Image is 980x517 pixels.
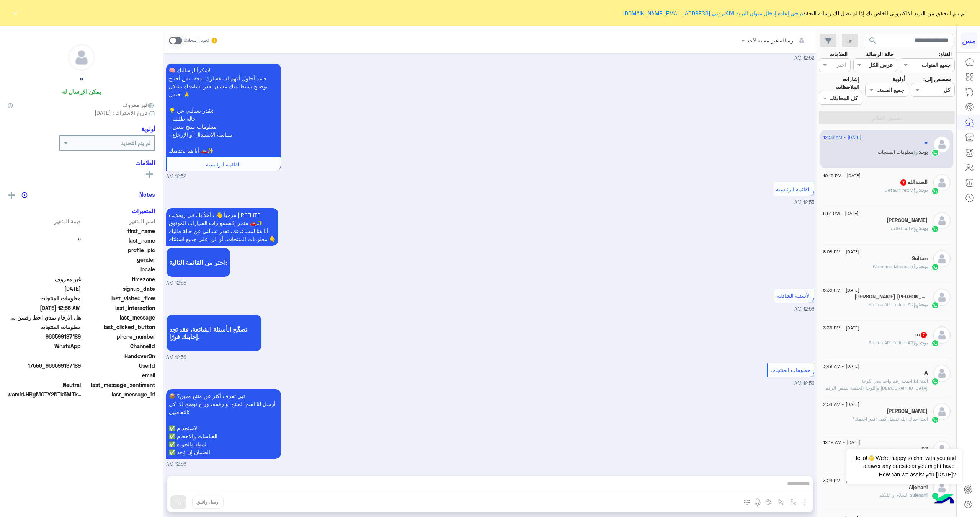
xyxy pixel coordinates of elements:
h5: '' [924,141,928,147]
h6: العلامات [8,159,155,166]
span: بوت [920,264,928,269]
span: تصفّح الأسئلة الشائعة، فقد تجد إجابتك فورًا. [169,326,259,340]
span: 966599197189 [8,333,81,341]
span: phone_number [82,333,155,341]
div: اختر [837,60,848,70]
span: last_message_sentiment [82,381,155,389]
h5: m [915,331,928,338]
img: WhatsApp [931,225,939,233]
h6: المتغيرات [132,207,155,214]
span: [DATE] - 12:56 AM [823,134,861,141]
span: غير معروف [8,275,81,283]
h5: ابويوسف [887,408,928,414]
img: WhatsApp [931,149,939,157]
span: : حالة الطلب [891,225,920,231]
h5: خالد بن حسن سعيد القحطاني [854,294,928,300]
img: WhatsApp [931,302,939,309]
span: 17556_966599197189 [8,362,81,370]
span: null [8,352,81,360]
span: [DATE] - 12:19 AM [823,439,861,446]
span: 2025-08-22T21:56:22.618Z [8,304,81,312]
span: 0 [8,381,81,389]
span: اذا اخذت رقم واحد يجي للوحة الامامية واللوحة الخلفية لنفس الرقم [825,378,928,391]
span: wamid.HBgMOTY2NTk5MTk3MTg5FQIAEhgUM0FBQ0VEMkRGMDc4MTA1QkU4ODEA [8,390,84,398]
span: UserId [82,362,155,370]
h5: '' [80,77,83,85]
img: defaultAdmin.png [933,479,951,496]
img: defaultAdmin.png [933,289,951,306]
span: gender [82,256,155,264]
img: WhatsApp [931,339,939,347]
span: 2 [8,342,81,350]
span: 12:56 AM [166,461,186,468]
span: Hello!👋 We're happy to chat with you and answer any questions you might have. How can we assist y... [846,449,962,484]
span: [DATE] - 2:58 AM [823,401,859,408]
span: القائمة الرئيسية [206,161,241,168]
button: تطبيق الفلاتر [819,111,955,124]
img: defaultAdmin.png [933,326,951,344]
span: '' [8,236,81,245]
label: العلامات [829,50,848,58]
div: مس [961,32,977,49]
p: 23/8/2025, 12:55 AM [166,208,278,246]
span: last_message [82,313,155,321]
span: الأسئلة الشائعة [777,292,811,299]
img: notes [21,192,28,198]
h5: الحمدالله [900,179,928,186]
h5: Sultan [912,255,928,262]
h6: يمكن الإرسال له [62,88,101,95]
button: ارسل واغلق [192,496,224,509]
img: add [8,192,15,199]
span: معلومات المنتجات [8,323,81,331]
span: انت [921,416,928,422]
h5: Aljehani [909,484,928,491]
span: last_name [82,236,155,245]
span: null [8,371,81,379]
small: تحويل المحادثة [184,38,209,44]
img: WhatsApp [931,416,939,424]
span: 12:52 AM [166,173,186,180]
span: 12:56 AM [794,380,814,386]
label: القناة: [939,50,952,58]
span: 12:56 AM [794,306,814,312]
span: email [82,371,155,379]
img: WhatsApp [931,187,939,195]
span: [DATE] - 5:35 PM [823,287,859,294]
span: قيمة المتغير [8,217,81,225]
p: 23/8/2025, 12:56 AM [166,389,281,459]
span: last_message_id [86,390,155,398]
span: لم يتم التحقق من البريد الالكتروني الخاص بك إذا لم تصل لك رسالة التحقق [623,9,966,17]
span: timezone [82,275,155,283]
span: HandoverOn [82,352,155,360]
span: [DATE] - 5:51 PM [823,210,859,217]
h6: أولوية [141,126,155,132]
button: search [864,34,882,50]
span: السلام و عليكم [879,492,911,498]
span: معلومات المنتجات [8,294,81,302]
span: 2025-08-22T21:51:24.785Z [8,285,81,293]
span: profile_pic [82,246,155,254]
span: : معلومات المنتجات [878,149,920,155]
label: حالة الرسالة [866,50,894,58]
img: defaultAdmin.png [933,212,951,229]
span: search [868,36,877,45]
span: [DATE] - 8:08 PM [823,248,859,255]
label: إشارات الملاحظات [819,75,859,91]
span: تاريخ الأشتراك : [DATE] [95,109,147,117]
img: defaultAdmin.png [933,403,951,420]
h6: Notes [139,191,155,198]
span: بوت [920,302,928,307]
h5: A [924,370,928,376]
span: last_clicked_button [82,323,155,331]
span: [DATE] - 3:35 PM [823,325,859,331]
span: 12:55 AM [166,280,186,287]
span: : Status API-failed-AR [869,340,920,346]
span: : Default reply [885,187,920,193]
span: [DATE] - 10:16 PM [823,172,861,179]
span: signup_date [82,285,155,293]
p: 23/8/2025, 12:52 AM [166,64,281,157]
span: اختر من القائمة التالية: [169,259,228,266]
span: بوت [920,225,928,231]
span: : Welcome Message [873,264,920,269]
span: null [8,256,81,264]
